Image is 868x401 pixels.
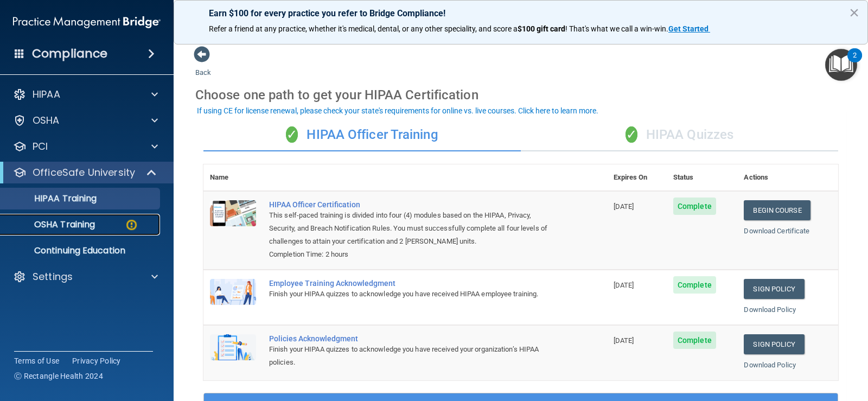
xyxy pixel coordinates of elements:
iframe: Drift Widget Chat Controller [680,324,855,368]
div: 2 [853,55,857,69]
div: This self-paced training is divided into four (4) modules based on the HIPAA, Privacy, Security, ... [269,209,553,248]
p: Earn $100 for every practice you refer to Bridge Compliance! [209,8,833,18]
a: OSHA [13,114,158,127]
div: Choose one path to get your HIPAA Certification [195,79,846,111]
a: Download Policy [744,305,796,314]
th: Name [203,164,263,191]
button: If using CE for license renewal, please check your state's requirements for online vs. live cours... [195,105,600,116]
img: PMB logo [13,11,161,33]
div: HIPAA Quizzes [521,119,838,151]
p: Settings [33,270,73,283]
span: [DATE] [614,202,634,211]
div: Completion Time: 2 hours [269,248,553,261]
span: Ⓒ Rectangle Health 2024 [14,371,103,381]
p: Continuing Education [7,245,155,256]
a: HIPAA [13,88,158,101]
div: Finish your HIPAA quizzes to acknowledge you have received your organization’s HIPAA policies. [269,343,553,369]
span: Complete [673,276,716,294]
a: Download Certificate [744,227,809,235]
a: Back [195,55,211,77]
span: [DATE] [614,281,634,289]
button: Open Resource Center, 2 new notifications [825,49,857,81]
strong: $100 gift card [518,24,565,33]
p: OSHA [33,114,60,127]
p: HIPAA [33,88,60,101]
span: ✓ [626,126,637,143]
p: OSHA Training [7,219,95,230]
img: warning-circle.0cc9ac19.png [125,218,138,232]
p: PCI [33,140,48,153]
a: Sign Policy [744,279,804,299]
th: Expires On [607,164,667,191]
a: HIPAA Officer Certification [269,200,553,209]
div: Policies Acknowledgment [269,334,553,343]
span: Complete [673,198,716,215]
span: ! That's what we call a win-win. [565,24,668,33]
a: Terms of Use [14,355,59,366]
button: Close [849,4,859,21]
a: Settings [13,270,158,283]
div: Employee Training Acknowledgment [269,279,553,288]
a: PCI [13,140,158,153]
strong: Get Started [668,24,709,33]
th: Actions [737,164,838,191]
span: Complete [673,332,716,349]
span: Refer a friend at any practice, whether it's medical, dental, or any other speciality, and score a [209,24,518,33]
span: ✓ [286,126,298,143]
p: HIPAA Training [7,193,97,204]
a: OfficeSafe University [13,166,157,179]
span: [DATE] [614,336,634,345]
div: If using CE for license renewal, please check your state's requirements for online vs. live cours... [197,107,598,114]
th: Status [667,164,737,191]
a: Get Started [668,24,710,33]
a: Begin Course [744,200,810,220]
div: Finish your HIPAA quizzes to acknowledge you have received HIPAA employee training. [269,288,553,301]
p: OfficeSafe University [33,166,135,179]
a: Download Policy [744,361,796,369]
h4: Compliance [32,46,107,61]
div: HIPAA Officer Training [203,119,521,151]
a: Privacy Policy [72,355,121,366]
